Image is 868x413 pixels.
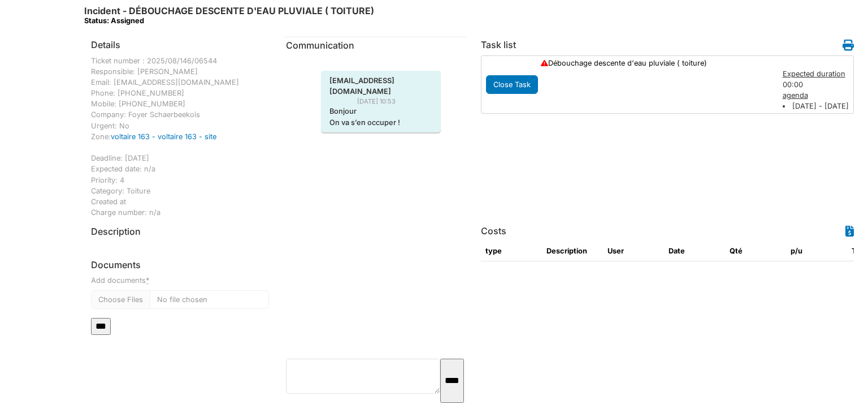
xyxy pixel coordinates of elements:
h6: Incident - DÉBOUCHAGE DESCENTE D'EAU PLUVIALE ( TOITURE) [84,6,374,25]
label: Add documents [91,275,149,286]
a: voltaire 163 - voltaire 163 - site [111,132,216,141]
div: Débouchage descente d'eau pluviale ( toiture) [535,58,777,68]
p: On va s’en occuper ! [329,117,432,128]
p: Bonjour [329,106,432,117]
span: [EMAIL_ADDRESS][DOMAIN_NAME] [321,75,441,97]
span: [DATE] 10:53 [357,97,404,106]
th: Description [542,241,603,261]
th: Qté [725,241,786,261]
h6: Task list [481,40,516,50]
i: Work order [843,40,854,51]
abbr: required [146,276,149,285]
span: translation missing: en.communication.communication [286,40,354,51]
h6: Description [91,226,141,237]
th: User [603,241,664,261]
h6: Documents [91,260,269,270]
div: Expected duration [783,68,852,79]
span: translation missing: en.todo.action.close_task [493,80,531,89]
th: Date [664,241,725,261]
div: 00:00 [777,68,858,112]
h6: Details [91,40,120,50]
div: Ticket number : 2025/08/146/06544 Responsible: [PERSON_NAME] Email: [EMAIL_ADDRESS][DOMAIN_NAME] ... [91,55,269,218]
th: type [481,241,542,261]
h6: Costs [481,226,506,236]
div: agenda [783,90,852,101]
a: Close Task [486,78,538,89]
th: p/u [786,241,847,261]
div: Status: Assigned [84,16,374,25]
li: [DATE] - [DATE] [783,101,852,111]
